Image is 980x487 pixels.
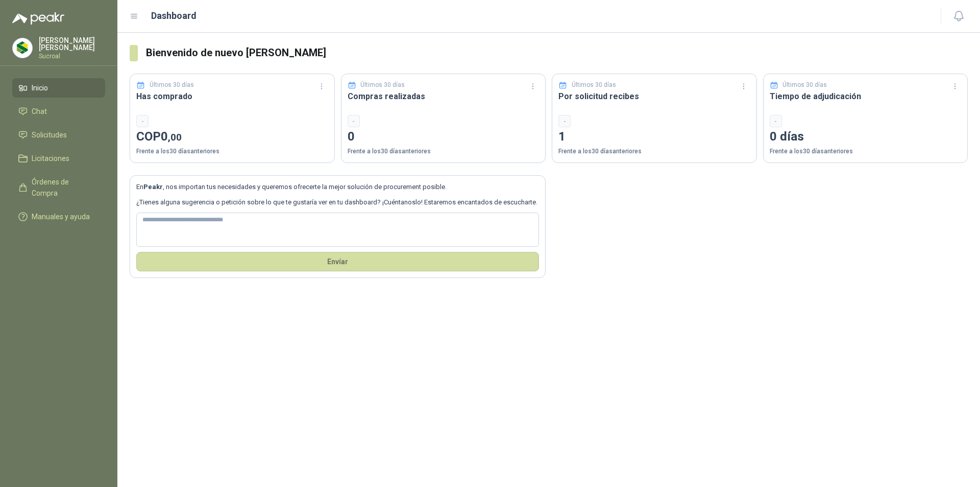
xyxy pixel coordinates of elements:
[12,12,64,25] img: Logo peakr
[572,80,616,90] p: Últimos 30 días
[12,172,105,203] a: Órdenes de Compra
[13,38,32,58] img: Company Logo
[136,182,539,192] p: En , nos importan tus necesidades y queremos ofrecerte la mejor solución de procurement posible.
[32,106,47,117] span: Chat
[12,78,105,98] a: Inicio
[168,131,182,143] span: ,00
[136,90,328,103] h3: Has comprado
[136,147,328,156] p: Frente a los 30 días anteriores
[136,197,539,207] p: ¿Tienes alguna sugerencia o petición sobre lo que te gustaría ver en tu dashboard? ¡Cuéntanoslo! ...
[558,147,750,156] p: Frente a los 30 días anteriores
[136,127,328,147] p: COP
[151,9,197,23] h1: Dashboard
[39,37,105,51] p: [PERSON_NAME] [PERSON_NAME]
[782,80,827,90] p: Últimos 30 días
[32,176,95,199] span: Órdenes de Compra
[770,115,782,127] div: -
[348,115,360,127] div: -
[39,53,105,59] p: Sucroal
[146,45,968,61] h3: Bienvenido de nuevo [PERSON_NAME]
[12,125,105,145] a: Solicitudes
[161,129,182,144] span: 0
[12,102,105,121] a: Chat
[32,153,69,164] span: Licitaciones
[348,147,540,156] p: Frente a los 30 días anteriores
[770,90,962,103] h3: Tiempo de adjudicación
[348,90,540,103] h3: Compras realizadas
[360,80,405,90] p: Últimos 30 días
[558,90,750,103] h3: Por solicitud recibes
[12,207,105,226] a: Manuales y ayuda
[770,127,962,147] p: 0 días
[136,115,149,127] div: -
[143,183,163,191] b: Peakr
[32,82,48,94] span: Inicio
[150,80,194,90] p: Últimos 30 días
[32,129,67,141] span: Solicitudes
[136,252,539,271] button: Envíar
[32,211,90,222] span: Manuales y ayuda
[770,147,962,156] p: Frente a los 30 días anteriores
[348,127,540,147] p: 0
[558,115,571,127] div: -
[12,149,105,168] a: Licitaciones
[558,127,750,147] p: 1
